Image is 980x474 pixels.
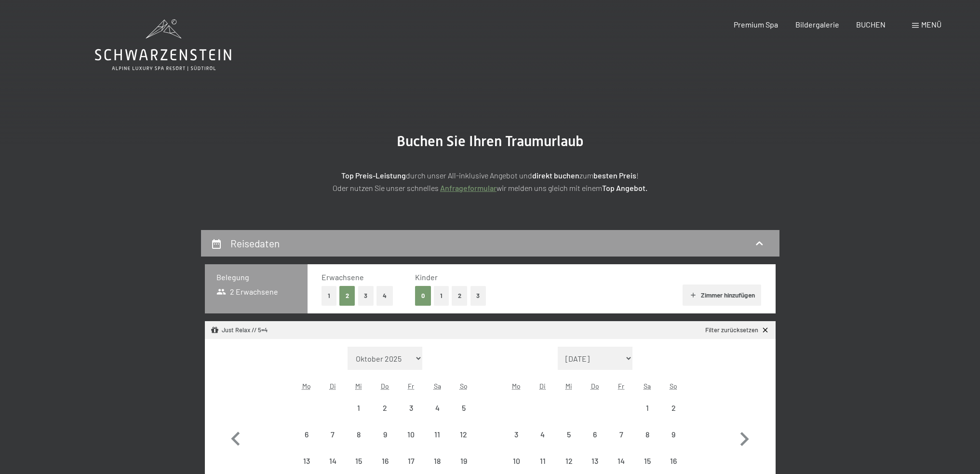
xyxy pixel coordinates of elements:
[346,448,372,474] div: Anreise nicht möglich
[398,448,424,474] div: Fri Oct 17 2025
[661,404,685,428] div: 2
[921,20,941,29] span: Menü
[320,448,346,474] div: Tue Oct 14 2025
[634,395,660,421] div: Sat Nov 01 2025
[294,448,320,474] div: Anreise nicht möglich
[530,448,556,474] div: Tue Nov 11 2025
[556,448,582,474] div: Anreise nicht möglich
[660,421,686,447] div: Sun Nov 09 2025
[330,382,336,390] abbr: Dienstag
[346,421,372,447] div: Wed Oct 08 2025
[503,448,529,474] div: Anreise nicht möglich
[557,431,581,455] div: 5
[450,448,476,474] div: Sun Oct 19 2025
[372,448,398,474] div: Thu Oct 16 2025
[634,395,660,421] div: Anreise nicht möglich
[451,431,475,455] div: 12
[634,448,660,474] div: Anreise nicht möglich
[602,183,647,192] strong: Top Angebot.
[795,20,839,29] a: Bildergalerie
[355,382,362,390] abbr: Mittwoch
[608,448,634,474] div: Anreise nicht möglich
[434,382,441,390] abbr: Samstag
[670,382,677,390] abbr: Sonntag
[660,448,686,474] div: Anreise nicht möglich
[582,421,608,447] div: Anreise nicht möglich
[440,183,497,192] a: Anfrageformular
[320,421,346,447] div: Tue Oct 07 2025
[211,326,268,335] div: Just Relax // 5=4
[608,448,634,474] div: Fri Nov 14 2025
[425,404,449,428] div: 4
[532,171,579,180] strong: direkt buchen
[415,286,431,306] button: 0
[294,448,320,474] div: Mon Oct 13 2025
[376,286,393,306] button: 4
[450,395,476,421] div: Anreise nicht möglich
[346,448,372,474] div: Wed Oct 15 2025
[249,169,731,194] p: durch unser All-inklusive Angebot und zum ! Oder nutzen Sie unser schnelles wir melden uns gleich...
[635,404,659,428] div: 1
[424,395,450,421] div: Anreise nicht möglich
[565,382,572,390] abbr: Mittwoch
[373,404,397,428] div: 2
[531,431,555,455] div: 4
[339,286,355,306] button: 2
[683,284,761,306] button: Zimmer hinzufügen
[424,448,450,474] div: Anreise nicht möglich
[556,421,582,447] div: Wed Nov 05 2025
[556,448,582,474] div: Wed Nov 12 2025
[503,421,529,447] div: Anreise nicht möglich
[373,431,397,455] div: 9
[618,382,624,390] abbr: Freitag
[322,286,336,306] button: 1
[347,404,371,428] div: 1
[320,448,346,474] div: Anreise nicht möglich
[408,382,414,390] abbr: Freitag
[211,326,219,334] svg: Angebot/Paket
[302,382,311,390] abbr: Montag
[346,395,372,421] div: Wed Oct 01 2025
[450,421,476,447] div: Anreise nicht möglich
[634,421,660,447] div: Sat Nov 08 2025
[450,448,476,474] div: Anreise nicht möglich
[503,448,529,474] div: Mon Nov 10 2025
[346,395,372,421] div: Anreise nicht möglich
[644,382,651,390] abbr: Samstag
[734,20,778,29] a: Premium Spa
[424,421,450,447] div: Sat Oct 11 2025
[294,421,320,447] div: Mon Oct 06 2025
[434,286,449,306] button: 1
[398,395,424,421] div: Anreise nicht möglich
[230,237,280,249] h2: Reisedaten
[216,286,279,297] span: 2 Erwachsene
[216,272,296,283] h3: Belegung
[530,421,556,447] div: Tue Nov 04 2025
[398,421,424,447] div: Anreise nicht möglich
[372,395,398,421] div: Thu Oct 02 2025
[556,421,582,447] div: Anreise nicht möglich
[451,404,475,428] div: 5
[635,431,659,455] div: 8
[372,395,398,421] div: Anreise nicht möglich
[358,286,374,306] button: 3
[397,133,584,149] span: Buchen Sie Ihren Traumurlaub
[372,448,398,474] div: Anreise nicht möglich
[341,171,406,180] strong: Top Preis-Leistung
[634,421,660,447] div: Anreise nicht möglich
[346,421,372,447] div: Anreise nicht möglich
[294,421,320,447] div: Anreise nicht möglich
[450,395,476,421] div: Sun Oct 05 2025
[381,382,389,390] abbr: Donnerstag
[593,171,636,180] strong: besten Preis
[660,395,686,421] div: Anreise nicht möglich
[295,431,319,455] div: 6
[450,421,476,447] div: Sun Oct 12 2025
[504,431,528,455] div: 3
[661,431,685,455] div: 9
[398,448,424,474] div: Anreise nicht möglich
[705,326,769,335] a: Filter zurücksetzen
[512,382,521,390] abbr: Montag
